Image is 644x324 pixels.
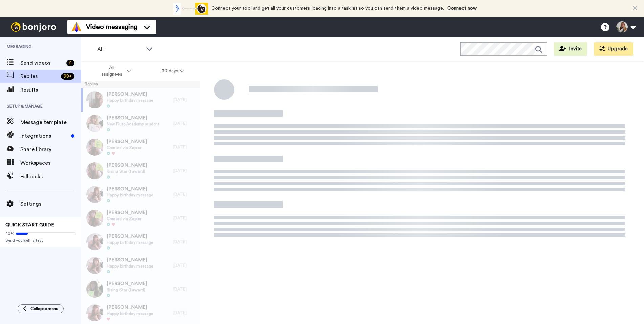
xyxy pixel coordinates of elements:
span: Settings [20,200,81,208]
span: Collapse menu [30,306,58,311]
a: [PERSON_NAME]Created via Zapier[DATE] [81,206,200,230]
span: Fallbacks [20,172,81,181]
div: [DATE] [173,263,197,268]
div: [DATE] [173,168,197,173]
div: [DATE] [173,192,197,197]
span: 20% [5,231,14,236]
img: bj-logo-header-white.svg [8,22,59,32]
img: 6a3ab5d6-5b95-449f-8b33-e1a9479b2fea-thumb.jpg [86,304,103,321]
img: d0a94d39-7c2e-49c6-b85e-113a4394de30-thumb.jpg [86,91,103,108]
span: Integrations [20,132,68,140]
div: 2 [66,60,74,66]
span: Video messaging [86,22,137,32]
span: QUICK START GUIDE [5,223,54,227]
a: [PERSON_NAME]Created via Zapier[DATE] [81,135,200,159]
div: 99 + [61,73,74,80]
span: [PERSON_NAME] [107,233,153,240]
span: Happy birthday message [107,263,153,269]
span: Results [20,86,81,94]
span: Connect your tool and get all your customers loading into a tasklist so you can send them a video... [211,6,444,11]
span: Created via Zapier [107,216,147,222]
span: [PERSON_NAME] [107,115,159,121]
a: [PERSON_NAME]Happy birthday message[DATE] [81,254,200,277]
div: [DATE] [173,121,197,126]
span: [PERSON_NAME] [107,162,147,169]
span: All assignees [98,64,125,78]
button: All assignees [83,62,146,80]
span: [PERSON_NAME] [107,304,153,311]
img: 150f7849-44cb-437c-bd2a-d3282a612fd6-thumb.jpg [86,139,103,156]
div: [DATE] [173,215,197,221]
span: Rising Star (1 award) [107,169,147,174]
span: [PERSON_NAME] [107,186,153,192]
button: Upgrade [594,42,633,56]
span: [PERSON_NAME] [107,280,147,287]
a: [PERSON_NAME]Happy birthday message[DATE] [81,230,200,254]
a: [PERSON_NAME]New Flute Academy student[DATE] [81,112,200,135]
div: animation [171,3,208,15]
img: 906323a2-391d-4cee-9179-3f4003c8a3df-thumb.jpg [86,257,103,274]
img: fb84b529-9c59-4cab-8307-e95ab89c0d27-thumb.jpg [86,186,103,203]
img: a49ccfc6-abd5-4e4d-a9bc-16ba2eb5ebcf-thumb.jpg [86,162,103,179]
div: [DATE] [173,97,197,102]
div: Replies [81,81,200,88]
span: Happy birthday message [107,192,153,198]
div: [DATE] [173,310,197,316]
span: Happy birthday message [107,98,153,103]
span: Share library [20,145,81,154]
a: [PERSON_NAME]Happy birthday message[DATE] [81,183,200,206]
button: Collapse menu [18,304,64,313]
span: Send videos [20,59,64,67]
span: Workspaces [20,159,81,167]
span: [PERSON_NAME] [107,257,153,263]
span: Replies [20,72,58,80]
div: [DATE] [173,239,197,245]
span: New Flute Academy student [107,121,159,127]
span: Send yourself a test [5,238,76,243]
span: Happy birthday message [107,311,153,316]
span: [PERSON_NAME] [107,209,147,216]
img: 79e2748f-0527-49c0-a090-d30d4c89fd17-thumb.jpg [86,281,103,298]
img: vm-color.svg [71,22,82,32]
a: [PERSON_NAME]Rising Star (1 award)[DATE] [81,159,200,183]
span: [PERSON_NAME] [107,138,147,145]
span: All [97,45,143,53]
div: [DATE] [173,286,197,292]
span: Rising Star (1 award) [107,287,147,293]
span: Happy birthday message [107,240,153,245]
span: Created via Zapier [107,145,147,151]
a: Connect now [447,6,477,11]
a: [PERSON_NAME]Rising Star (1 award)[DATE] [81,277,200,301]
a: [PERSON_NAME]Happy birthday message[DATE] [81,88,200,112]
span: [PERSON_NAME] [107,91,153,98]
span: Message template [20,118,81,126]
div: [DATE] [173,144,197,150]
button: 30 days [146,65,199,77]
img: 8e6ab975-cfa6-4dfe-be04-868420e19862-thumb.jpg [86,233,103,250]
img: edb8e3bc-1929-409a-8907-08c231ccc226-thumb.jpg [86,115,103,132]
button: Invite [554,42,587,56]
img: 7d4c32f4-e1b7-44dd-a87c-bcefbb1049fe-thumb.jpg [86,210,103,227]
